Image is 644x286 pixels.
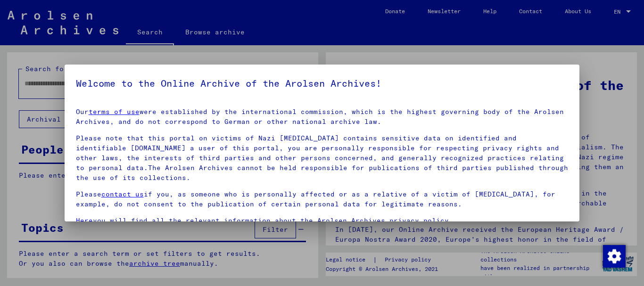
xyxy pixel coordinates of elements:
p: Please if you, as someone who is personally affected or as a relative of a victim of [MEDICAL_DAT... [76,189,569,209]
a: Here [76,216,93,225]
p: Please note that this portal on victims of Nazi [MEDICAL_DATA] contains sensitive data on identif... [76,133,569,183]
p: you will find all the relevant information about the Arolsen Archives privacy policy. [76,216,569,226]
a: contact us [101,190,144,198]
a: terms of use [89,107,140,116]
div: Change consent [603,245,625,267]
h5: Welcome to the Online Archive of the Arolsen Archives! [76,76,569,91]
p: Our were established by the international commission, which is the highest governing body of the ... [76,107,569,127]
img: Change consent [603,245,626,268]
